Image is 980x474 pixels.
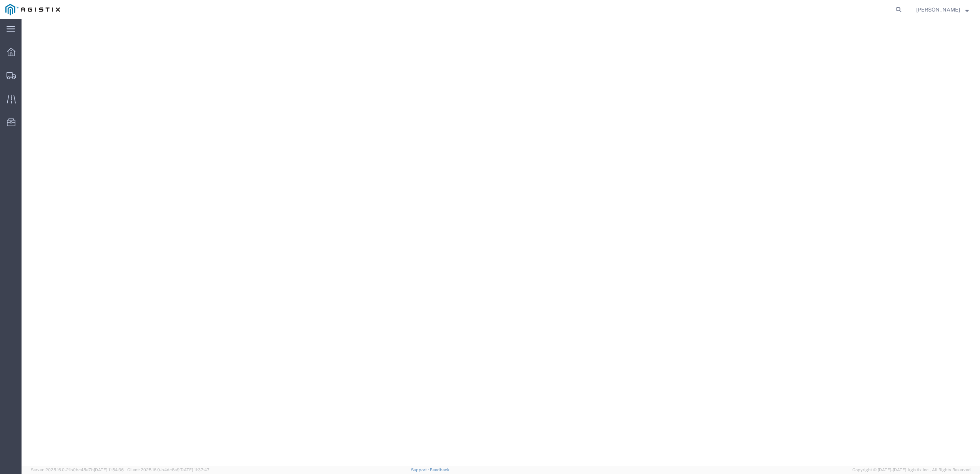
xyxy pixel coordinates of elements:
span: [DATE] 11:37:47 [180,467,210,472]
iframe: FS Legacy Container [22,19,980,466]
img: logo [5,4,60,15]
button: [PERSON_NAME] [916,5,969,14]
span: [DATE] 11:54:36 [94,467,124,472]
span: Jorge Hinojosa [916,5,960,14]
a: Support [411,467,430,472]
a: Feedback [430,467,449,472]
span: Copyright © [DATE]-[DATE] Agistix Inc., All Rights Reserved [852,467,971,473]
span: Client: 2025.16.0-b4dc8a9 [127,467,210,472]
span: Server: 2025.16.0-21b0bc45e7b [31,467,124,472]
